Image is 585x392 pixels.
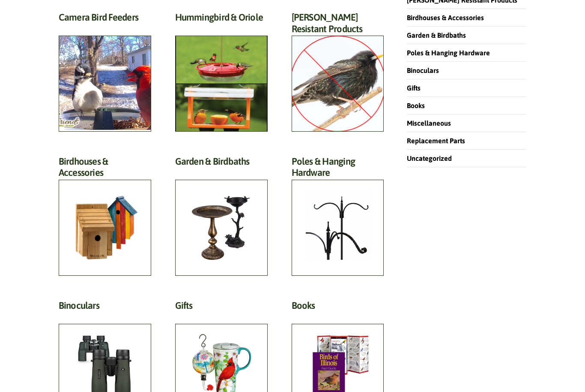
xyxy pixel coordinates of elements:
a: Visit product category Starling Resistant Products [292,12,384,132]
h2: Camera Bird Feeders [59,12,151,27]
h2: Poles & Hanging Hardware [292,156,384,183]
a: Visit product category Garden & Birdbaths [175,156,268,276]
h2: Hummingbird & Oriole [175,12,268,27]
a: Replacement Parts [407,137,465,145]
a: Visit product category Poles & Hanging Hardware [292,156,384,276]
a: Garden & Birdbaths [407,31,466,39]
a: Binoculars [407,66,439,74]
h2: Birdhouses & Accessories [59,156,151,183]
a: Uncategorized [407,154,452,162]
h2: Garden & Birdbaths [175,156,268,172]
a: Poles & Hanging Hardware [407,49,490,57]
h2: Books [292,300,384,316]
a: Gifts [407,84,421,92]
a: Books [407,102,425,109]
a: Visit product category Hummingbird & Oriole [175,12,268,132]
h2: [PERSON_NAME] Resistant Products [292,12,384,39]
a: Visit product category Birdhouses & Accessories [59,156,151,276]
a: Visit product category Camera Bird Feeders [59,12,151,132]
h2: Gifts [175,300,268,316]
a: Birdhouses & Accessories [407,14,484,21]
h2: Binoculars [59,300,151,316]
a: Miscellaneous [407,119,451,127]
